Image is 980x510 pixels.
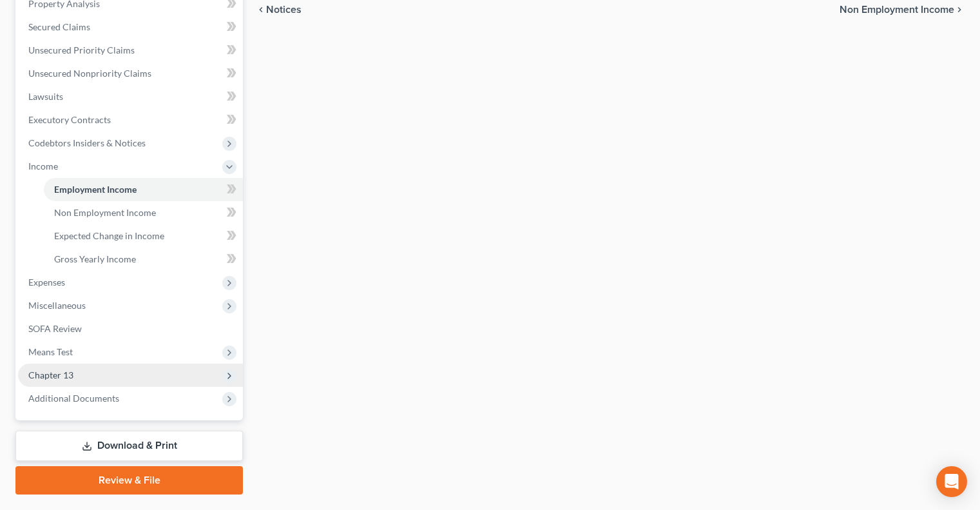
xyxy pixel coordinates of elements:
a: Executory Contracts [18,108,243,132]
span: Unsecured Priority Claims [28,44,135,55]
a: Unsecured Priority Claims [18,39,243,62]
span: Employment Income [54,184,137,195]
a: Download & Print [15,431,243,461]
span: Notices [266,5,302,15]
span: Chapter 13 [28,369,73,380]
button: chevron_left Notices [256,5,302,15]
i: chevron_left [256,5,266,15]
a: Gross Yearly Income [44,248,243,271]
span: Miscellaneous [28,300,86,311]
span: Non Employment Income [840,5,954,15]
span: Lawsuits [28,91,63,102]
span: Codebtors Insiders & Notices [28,137,146,148]
a: Non Employment Income [44,201,243,224]
span: Secured Claims [28,21,90,32]
a: SOFA Review [18,317,243,340]
a: Employment Income [44,178,243,201]
a: Unsecured Nonpriority Claims [18,62,243,85]
i: chevron_right [954,5,965,15]
button: Non Employment Income chevron_right [840,5,965,15]
span: Expenses [28,277,65,288]
span: Income [28,161,58,172]
span: Executory Contracts [28,114,111,125]
a: Lawsuits [18,85,243,108]
a: Expected Change in Income [44,224,243,248]
span: Additional Documents [28,393,119,404]
span: Expected Change in Income [54,230,164,241]
span: Non Employment Income [54,207,156,218]
span: Gross Yearly Income [54,253,136,264]
span: SOFA Review [28,323,82,334]
a: Review & File [15,466,243,495]
span: Unsecured Nonpriority Claims [28,68,151,79]
div: Open Intercom Messenger [936,466,967,497]
a: Secured Claims [18,15,243,39]
span: Means Test [28,346,73,357]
